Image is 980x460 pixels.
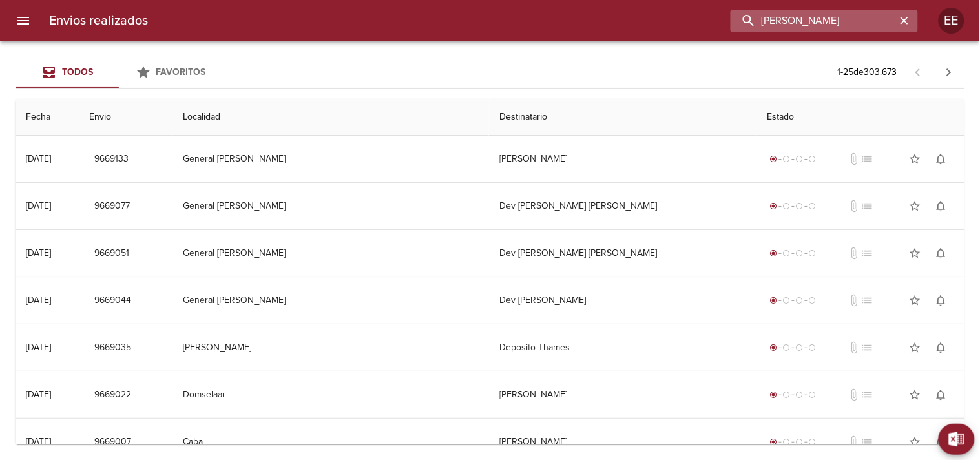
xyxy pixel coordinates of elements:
[16,57,222,88] div: Tabs Envios
[94,246,129,262] span: 9669051
[489,136,757,182] td: [PERSON_NAME]
[94,434,131,450] span: 9669007
[796,344,804,351] span: radio_button_unchecked
[89,430,136,454] button: 9669007
[939,8,964,34] div: EE
[89,147,134,171] button: 9669133
[173,136,489,182] td: General [PERSON_NAME]
[767,294,819,307] div: Generado
[767,247,819,260] div: Generado
[770,391,778,399] span: radio_button_checked
[26,342,51,353] div: [DATE]
[848,435,860,448] span: No tiene documentos adjuntos
[809,391,817,399] span: radio_button_unchecked
[809,202,817,210] span: radio_button_unchecked
[796,202,804,210] span: radio_button_unchecked
[89,289,136,313] button: 9669044
[770,297,778,304] span: radio_button_checked
[935,435,948,448] span: notifications_none
[848,200,860,213] span: No tiene documentos adjuntos
[94,198,130,214] span: 9669077
[173,99,489,136] th: Localidad
[860,200,873,213] span: No tiene pedido asociado
[783,344,791,351] span: radio_button_unchecked
[902,287,928,313] button: Agregar a favoritos
[933,57,964,88] span: Pagina siguiente
[902,382,928,408] button: Agregar a favoritos
[909,388,922,401] span: star_border
[26,247,51,258] div: [DATE]
[902,335,928,361] button: Agregar a favoritos
[939,424,975,455] button: Exportar Excel
[935,152,948,165] span: notifications_none
[783,438,791,446] span: radio_button_unchecked
[173,183,489,229] td: General [PERSON_NAME]
[935,341,948,354] span: notifications_none
[796,297,804,304] span: radio_button_unchecked
[770,438,778,446] span: radio_button_checked
[909,247,922,260] span: star_border
[49,10,148,31] h6: Envios realizados
[173,230,489,277] td: General [PERSON_NAME]
[89,242,134,266] button: 9669051
[26,436,51,447] div: [DATE]
[796,391,804,399] span: radio_button_unchecked
[860,341,873,354] span: No tiene pedido asociado
[860,435,873,448] span: No tiene pedido asociado
[173,277,489,324] td: General [PERSON_NAME]
[809,155,817,163] span: radio_button_unchecked
[8,5,39,36] button: menu
[935,247,948,260] span: notifications_none
[783,202,791,210] span: radio_button_unchecked
[909,152,922,165] span: star_border
[489,371,757,418] td: [PERSON_NAME]
[26,200,51,211] div: [DATE]
[909,200,922,213] span: star_border
[939,8,964,34] div: Abrir información de usuario
[173,324,489,371] td: [PERSON_NAME]
[796,155,804,163] span: radio_button_unchecked
[79,99,172,136] th: Envio
[935,294,948,307] span: notifications_none
[489,230,757,277] td: Dev [PERSON_NAME] [PERSON_NAME]
[767,152,819,165] div: Generado
[783,249,791,257] span: radio_button_unchecked
[26,153,51,164] div: [DATE]
[902,146,928,172] button: Agregar a favoritos
[770,249,778,257] span: radio_button_checked
[928,429,954,455] button: Activar notificaciones
[860,388,873,401] span: No tiene pedido asociado
[767,341,819,354] div: Generado
[935,388,948,401] span: notifications_none
[848,388,860,401] span: No tiene documentos adjuntos
[89,336,136,360] button: 9669035
[783,297,791,304] span: radio_button_unchecked
[928,146,954,172] button: Activar notificaciones
[489,183,757,229] td: Dev [PERSON_NAME] [PERSON_NAME]
[770,202,778,210] span: radio_button_checked
[928,240,954,266] button: Activar notificaciones
[94,387,131,403] span: 9669022
[767,388,819,401] div: Generado
[770,155,778,163] span: radio_button_checked
[909,294,922,307] span: star_border
[94,340,131,356] span: 9669035
[848,341,860,354] span: No tiene documentos adjuntos
[928,193,954,219] button: Activar notificaciones
[26,295,51,306] div: [DATE]
[94,293,131,309] span: 9669044
[796,249,804,257] span: radio_button_unchecked
[848,247,860,260] span: No tiene documentos adjuntos
[902,429,928,455] button: Agregar a favoritos
[89,383,136,407] button: 9669022
[909,435,922,448] span: star_border
[935,200,948,213] span: notifications_none
[796,438,804,446] span: radio_button_unchecked
[809,249,817,257] span: radio_button_unchecked
[94,151,129,167] span: 9669133
[860,152,873,165] span: No tiene pedido asociado
[770,344,778,351] span: radio_button_checked
[62,67,93,78] span: Todos
[928,382,954,408] button: Activar notificaciones
[767,200,819,213] div: Generado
